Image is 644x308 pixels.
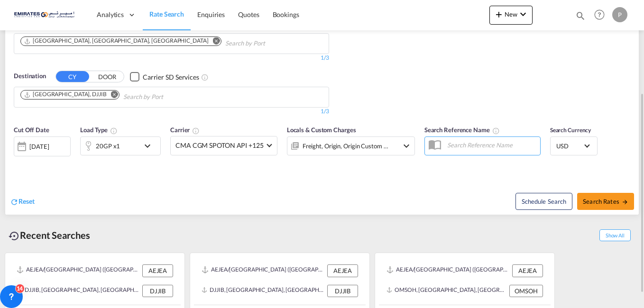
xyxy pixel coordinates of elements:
div: AEJEA/Port of Jebel Ali (AEJEA), United Arab Emirates, Asia [202,264,325,277]
div: [DATE] [29,142,49,151]
md-datepicker: Select [14,155,21,168]
div: AEJEA/Port of Jebel Ali (AEJEA), United Arab Emirates, Asia [17,264,140,277]
md-icon: icon-chevron-down [517,9,529,20]
div: Port of Jebel Ali, Jebel Ali, AEJEA [24,37,209,45]
button: CY [56,71,89,82]
span: CMA CGM SPOTON API +125 [175,141,264,150]
md-chips-wrap: Chips container. Use arrow keys to select chips. [19,34,319,51]
div: AEJEA [142,264,173,277]
md-icon: icon-magnify [575,10,586,21]
div: icon-magnify [575,10,586,25]
div: Djibouti, DJJIB [24,91,107,99]
button: icon-plus 400-fgNewicon-chevron-down [489,6,533,25]
div: P [612,7,627,22]
div: Recent Searches [5,225,94,246]
div: 1/3 [14,54,329,62]
div: DJJIB [327,285,358,297]
span: New [493,10,529,18]
span: Enquiries [197,10,225,18]
button: Note: By default Schedule search will only considerorigin ports, destination ports and cut off da... [515,193,572,210]
div: Freight Origin Origin Custom Destination Destination Custom Factory Stuffing [303,139,389,153]
md-icon: icon-plus 400-fg [493,9,505,20]
span: Help [591,7,607,23]
img: c67187802a5a11ec94275b5db69a26e6.png [14,4,78,26]
md-icon: icon-backup-restore [9,230,20,242]
span: Analytics [97,10,124,19]
div: [DATE] [14,136,71,156]
div: icon-refreshReset [10,197,35,207]
input: Chips input. [123,90,213,105]
md-icon: The selected Trucker/Carrierwill be displayed in the rate results If the rates are from another f... [192,127,200,135]
md-icon: icon-refresh [10,198,18,206]
div: 20GP x1icon-chevron-down [80,136,161,155]
span: USD [556,142,583,150]
span: Carrier [170,126,200,134]
span: Bookings [273,10,299,18]
md-icon: icon-chevron-down [401,140,412,152]
div: AEJEA/Port of Jebel Ali (AEJEA), United Arab Emirates, Asia [386,264,510,277]
div: DJJIB, Djibouti, Djibouti, Eastern Africa, Africa [202,285,325,297]
input: Chips input. [225,36,315,51]
div: Press delete to remove this chip. [24,37,211,45]
span: Load Type [80,126,118,134]
span: Cut Off Date [14,126,49,134]
md-select: Select Currency: $ USDUnited States Dollar [555,139,592,153]
div: Freight Origin Origin Custom Destination Destination Custom Factory Stuffingicon-chevron-down [287,136,415,155]
div: 20GP x1 [96,139,120,153]
md-icon: icon-arrow-right [622,199,628,205]
input: Search Reference Name [442,138,540,152]
span: Search Rates [583,198,628,205]
button: Search Ratesicon-arrow-right [577,193,634,210]
div: Carrier SD Services [143,72,199,82]
button: Remove [105,91,119,100]
div: Press delete to remove this chip. [24,91,109,99]
div: OMSOH [509,285,543,297]
span: Quotes [238,10,259,18]
md-icon: icon-information-outline [110,127,118,135]
div: AEJEA [512,264,543,277]
span: Destination [14,72,46,81]
div: DJJIB [142,285,173,297]
md-icon: Unchecked: Search for CY (Container Yard) services for all selected carriers.Checked : Search for... [201,73,209,81]
div: Help [591,7,612,24]
span: Reset [18,197,35,205]
md-icon: Your search will be saved by the below given name [492,127,500,135]
span: Search Reference Name [424,126,500,134]
md-chips-wrap: Chips container. Use arrow keys to select chips. [19,87,217,105]
md-icon: icon-chevron-down [142,140,158,152]
button: Remove [207,37,221,46]
span: Rate Search [149,10,184,18]
div: OriginDOOR CY Checkbox No InkUnchecked: Search for CY (Container Yard) services for all selected ... [5,4,639,214]
button: DOOR [91,72,124,82]
span: Show All [599,229,631,241]
md-checkbox: Checkbox No Ink [130,72,199,82]
div: DJJIB, Djibouti, Djibouti, Eastern Africa, Africa [17,285,140,297]
div: AEJEA [327,264,358,277]
div: 1/3 [14,108,329,116]
div: OMSOH, Sohar, Oman, Middle East, Middle East [386,285,507,297]
span: Search Currency [550,127,591,134]
span: Locals & Custom Charges [287,126,356,134]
